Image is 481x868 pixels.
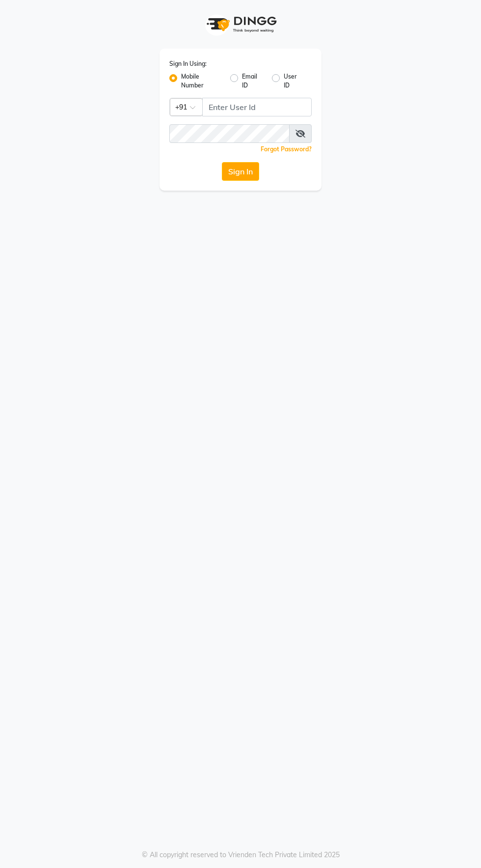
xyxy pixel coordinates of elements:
label: Sign In Using: [169,59,207,68]
input: Username [169,124,290,143]
label: Mobile Number [181,72,222,90]
label: Email ID [242,72,264,90]
input: Username [202,98,312,116]
button: Sign In [222,162,259,181]
img: logo1.svg [201,10,280,39]
a: Forgot Password? [261,145,312,153]
label: User ID [284,72,304,90]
